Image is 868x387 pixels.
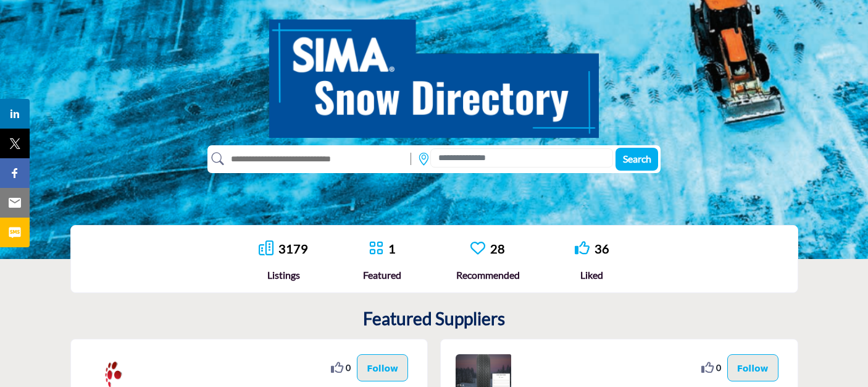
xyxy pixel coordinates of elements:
img: SIMA Snow Directory [269,6,599,138]
a: 3179 [278,241,308,256]
h2: Featured Suppliers [363,308,505,330]
a: 28 [490,241,505,256]
button: Follow [357,354,408,381]
div: Listings [259,268,308,283]
img: Rectangle%203585.svg [407,150,414,168]
div: Recommended [456,268,520,283]
div: Liked [575,268,609,283]
p: Follow [367,361,398,375]
div: Featured [363,268,401,283]
a: Go to Featured [369,240,383,257]
a: Go to Recommended [470,240,485,257]
span: 0 [716,361,721,374]
a: 1 [388,241,396,256]
button: Follow [727,354,778,381]
a: 36 [595,241,609,256]
span: 0 [346,361,351,374]
span: Search [623,153,651,164]
p: Follow [737,361,769,375]
i: Go to Liked [575,240,590,255]
button: Search [616,148,658,171]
